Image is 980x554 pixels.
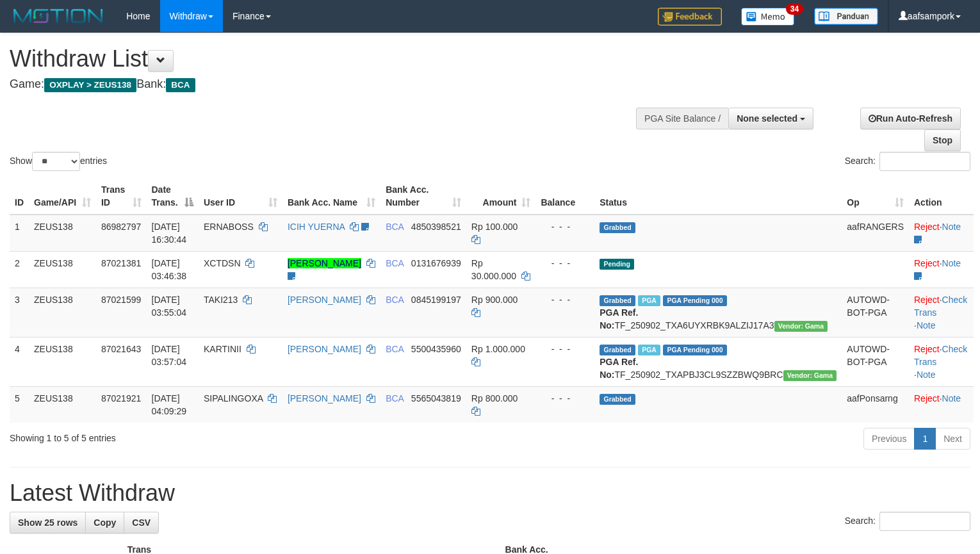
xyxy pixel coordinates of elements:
[132,517,151,528] span: CSV
[386,222,404,232] span: BCA
[288,258,361,268] a: [PERSON_NAME]
[288,344,361,354] a: [PERSON_NAME]
[29,386,96,423] td: ZEUS138
[85,512,124,534] a: Copy
[10,215,29,252] td: 1
[124,512,159,534] a: CSV
[636,108,728,129] div: PGA Site Balance /
[282,178,380,215] th: Bank Acc. Name: activate to sort column ascending
[663,295,727,306] span: PGA Pending
[204,222,254,232] span: ERNABOSS
[288,295,361,305] a: [PERSON_NAME]
[600,222,635,233] span: Grabbed
[101,258,141,268] span: 87021381
[914,222,940,232] a: Reject
[101,344,141,354] span: 87021643
[386,393,404,403] span: BCA
[204,258,241,268] span: XCTDSN
[199,178,282,215] th: User ID: activate to sort column ascending
[386,344,404,354] span: BCA
[594,288,842,337] td: TF_250902_TXA6UYXRBK9ALZIJ17A3
[471,344,525,354] span: Rp 1.000.000
[842,337,909,386] td: AUTOWD-BOT-PGA
[909,386,974,423] td: ·
[737,113,797,124] span: None selected
[935,428,970,450] a: Next
[101,295,141,305] span: 87021599
[10,178,29,215] th: ID
[842,215,909,252] td: aafRANGERS
[411,393,461,403] span: Copy 5565043819 to clipboard
[594,337,842,386] td: TF_250902_TXAPBJ3CL9SZZBWQ9BRC
[541,343,589,355] div: - - -
[10,288,29,337] td: 3
[741,8,795,26] img: Button%20Memo.svg
[924,129,961,151] a: Stop
[879,152,970,171] input: Search:
[663,345,727,355] span: PGA Pending
[942,258,961,268] a: Note
[411,295,461,305] span: Copy 0845199197 to clipboard
[466,178,536,215] th: Amount: activate to sort column ascending
[152,344,187,367] span: [DATE] 03:57:04
[204,295,238,305] span: TAKI213
[914,428,936,450] a: 1
[10,152,107,171] label: Show entries
[909,251,974,288] td: ·
[101,393,141,403] span: 87021921
[914,393,940,403] a: Reject
[471,222,518,232] span: Rp 100.000
[411,222,461,232] span: Copy 4850398521 to clipboard
[860,108,961,129] a: Run Auto-Refresh
[909,178,974,215] th: Action
[29,337,96,386] td: ZEUS138
[909,288,974,337] td: · ·
[147,178,199,215] th: Date Trans.: activate to sort column descending
[814,8,878,25] img: panduan.png
[909,337,974,386] td: · ·
[29,215,96,252] td: ZEUS138
[471,258,516,281] span: Rp 30.000.000
[471,393,518,403] span: Rp 800.000
[29,288,96,337] td: ZEUS138
[942,393,961,403] a: Note
[10,46,641,72] h1: Withdraw List
[32,152,80,171] select: Showentries
[411,344,461,354] span: Copy 5500435960 to clipboard
[914,344,940,354] a: Reject
[152,258,187,281] span: [DATE] 03:46:38
[914,295,940,305] a: Reject
[96,178,147,215] th: Trans ID: activate to sort column ascending
[541,392,589,405] div: - - -
[94,517,116,528] span: Copy
[638,295,660,306] span: Marked by aafanarl
[541,257,589,270] div: - - -
[600,259,634,270] span: Pending
[10,78,641,91] h4: Game: Bank:
[10,337,29,386] td: 4
[18,517,78,528] span: Show 25 rows
[638,345,660,355] span: Marked by aafanarl
[152,393,187,416] span: [DATE] 04:09:29
[288,222,345,232] a: ICIH YUERNA
[594,178,842,215] th: Status
[600,345,635,355] span: Grabbed
[842,178,909,215] th: Op: activate to sort column ascending
[535,178,594,215] th: Balance
[380,178,466,215] th: Bank Acc. Number: activate to sort column ascending
[914,258,940,268] a: Reject
[728,108,813,129] button: None selected
[914,344,967,367] a: Check Trans
[917,370,936,380] a: Note
[600,394,635,405] span: Grabbed
[204,393,263,403] span: SIPALINGOXA
[541,293,589,306] div: - - -
[842,386,909,423] td: aafPonsarng
[386,258,404,268] span: BCA
[541,220,589,233] div: - - -
[600,307,638,330] b: PGA Ref. No:
[600,357,638,380] b: PGA Ref. No:
[879,512,970,531] input: Search:
[471,295,518,305] span: Rp 900.000
[845,152,970,171] label: Search:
